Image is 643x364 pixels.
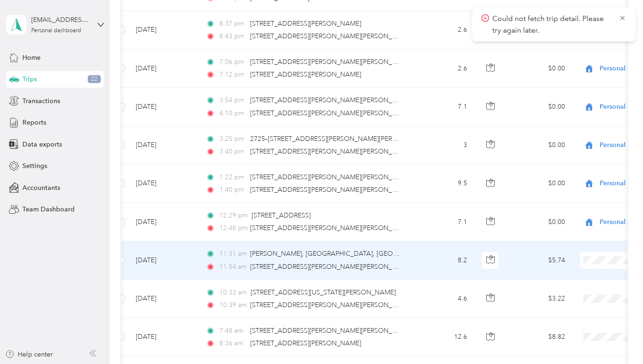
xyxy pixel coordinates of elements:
[507,49,573,88] td: $0.00
[413,280,475,318] td: 4.6
[250,173,413,181] span: [STREET_ADDRESS][PERSON_NAME][PERSON_NAME]
[219,19,246,29] span: 8:37 pm
[219,172,246,182] span: 1:22 pm
[219,223,246,233] span: 12:48 pm
[219,31,246,42] span: 8:43 pm
[413,88,475,126] td: 7.1
[507,203,573,241] td: $0.00
[507,126,573,165] td: $0.00
[250,339,361,347] span: [STREET_ADDRESS][PERSON_NAME]
[413,203,475,241] td: 7.1
[128,203,198,241] td: [DATE]
[219,95,246,105] span: 3:54 pm
[128,88,198,126] td: [DATE]
[250,20,361,28] span: [STREET_ADDRESS][PERSON_NAME]
[250,186,413,194] span: [STREET_ADDRESS][PERSON_NAME][PERSON_NAME]
[219,249,246,259] span: 11:31 am
[219,300,246,310] span: 10:39 am
[128,241,198,280] td: [DATE]
[250,96,413,104] span: [STREET_ADDRESS][PERSON_NAME][PERSON_NAME]
[492,13,612,36] p: Could not fetch trip detail. Please try again later.
[507,165,573,203] td: $0.00
[250,263,413,271] span: [STREET_ADDRESS][PERSON_NAME][PERSON_NAME]
[507,318,573,357] td: $8.82
[88,75,101,84] span: 22
[250,147,413,155] span: [STREET_ADDRESS][PERSON_NAME][PERSON_NAME]
[507,88,573,126] td: $0.00
[22,74,37,84] span: Trips
[251,288,396,296] span: [STREET_ADDRESS][US_STATE][PERSON_NAME]
[219,287,247,298] span: 10:33 am
[507,241,573,280] td: $5.74
[219,210,248,221] span: 12:29 pm
[250,70,361,78] span: [STREET_ADDRESS][PERSON_NAME]
[413,241,475,280] td: 8.2
[219,70,246,80] span: 7:12 pm
[22,140,62,149] span: Data exports
[413,165,475,203] td: 9.5
[128,280,198,318] td: [DATE]
[250,109,413,117] span: [STREET_ADDRESS][PERSON_NAME][PERSON_NAME]
[250,32,413,40] span: [STREET_ADDRESS][PERSON_NAME][PERSON_NAME]
[128,318,198,357] td: [DATE]
[250,135,431,143] span: 2725–[STREET_ADDRESS][PERSON_NAME][PERSON_NAME]
[22,161,47,171] span: Settings
[413,318,475,357] td: 12.6
[22,96,60,106] span: Transactions
[591,312,643,364] iframe: Everlance-gr Chat Button Frame
[128,49,198,88] td: [DATE]
[219,108,246,119] span: 4:10 pm
[413,49,475,88] td: 2.6
[250,58,413,66] span: [STREET_ADDRESS][PERSON_NAME][PERSON_NAME]
[22,183,60,193] span: Accountants
[22,53,41,63] span: Home
[250,301,413,309] span: [STREET_ADDRESS][PERSON_NAME][PERSON_NAME]
[219,326,246,336] span: 7:48 am
[22,204,75,214] span: Team Dashboard
[250,250,444,258] span: [PERSON_NAME], [GEOGRAPHIC_DATA], [GEOGRAPHIC_DATA]
[128,11,198,49] td: [DATE]
[128,165,198,203] td: [DATE]
[31,15,90,25] div: [EMAIL_ADDRESS][DOMAIN_NAME]
[250,224,413,232] span: [STREET_ADDRESS][PERSON_NAME][PERSON_NAME]
[31,28,81,34] div: Personal dashboard
[219,185,246,195] span: 1:40 pm
[250,327,413,335] span: [STREET_ADDRESS][PERSON_NAME][PERSON_NAME]
[219,338,246,349] span: 8:36 am
[507,280,573,318] td: $3.22
[413,11,475,49] td: 2.6
[219,57,246,67] span: 7:06 pm
[5,350,53,359] button: Help center
[22,118,46,127] span: Reports
[413,126,475,165] td: 3
[219,134,246,144] span: 3:25 pm
[252,211,311,219] span: [STREET_ADDRESS]
[128,126,198,165] td: [DATE]
[219,147,246,157] span: 3:40 pm
[219,262,246,272] span: 11:54 am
